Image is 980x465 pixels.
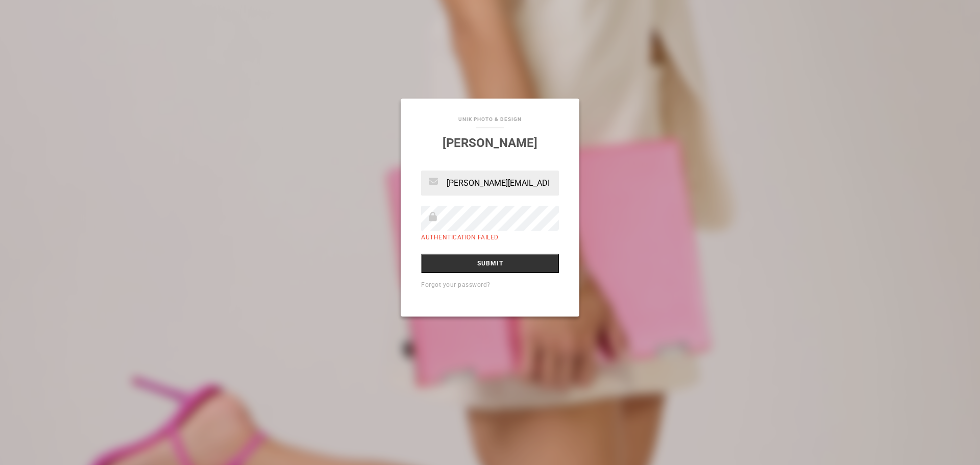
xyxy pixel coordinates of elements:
[443,136,537,151] a: [PERSON_NAME]
[421,171,559,196] input: Email
[421,282,491,289] a: Forgot your password?
[421,234,500,241] label: Authentication failed.
[421,254,559,274] input: Submit
[458,117,522,123] a: UNIK photo & design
